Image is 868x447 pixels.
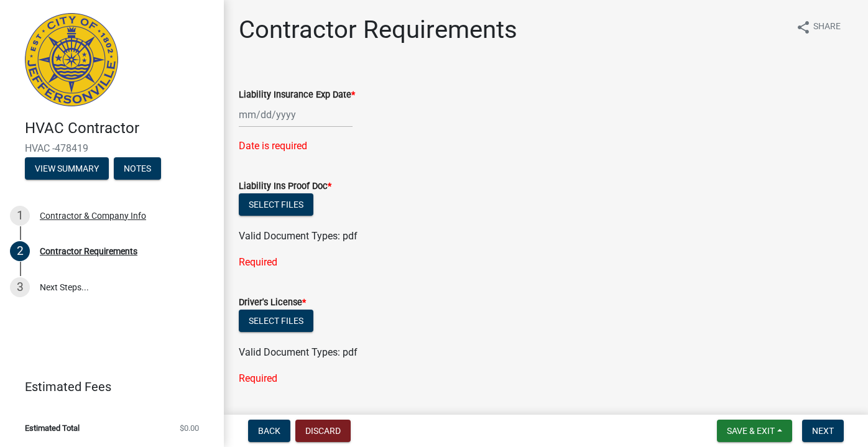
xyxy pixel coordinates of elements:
span: Back [258,426,280,436]
button: shareShare [786,15,851,39]
button: Select files [239,310,313,332]
span: Save & Exit [727,426,775,436]
label: Driver's License [239,298,306,307]
div: 3 [10,277,30,297]
button: Select files [239,193,313,216]
button: Notes [114,157,161,180]
span: Estimated Total [25,424,80,432]
a: Estimated Fees [10,374,204,399]
div: Required [239,255,853,270]
i: share [796,20,811,35]
span: Next [812,426,834,436]
span: HVAC -478419 [25,142,199,154]
button: View Summary [25,157,109,180]
span: $0.00 [180,424,199,432]
div: Required [239,371,853,386]
button: Save & Exit [717,420,792,442]
button: Next [802,420,844,442]
span: Valid Document Types: pdf [239,346,358,358]
span: Share [813,20,841,35]
button: Discard [295,420,351,442]
label: Liability Insurance Exp Date [239,91,355,99]
div: Date is required [239,139,853,154]
label: Liability Ins Proof Doc [239,182,331,191]
span: Valid Document Types: pdf [239,230,358,242]
div: Contractor Requirements [40,247,137,256]
div: 2 [10,241,30,261]
div: 1 [10,206,30,226]
wm-modal-confirm: Notes [114,164,161,174]
input: mm/dd/yyyy [239,102,353,127]
h4: HVAC Contractor [25,119,214,137]
h1: Contractor Requirements [239,15,517,45]
img: City of Jeffersonville, Indiana [25,13,118,106]
wm-modal-confirm: Summary [25,164,109,174]
button: Back [248,420,290,442]
div: Contractor & Company Info [40,211,146,220]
